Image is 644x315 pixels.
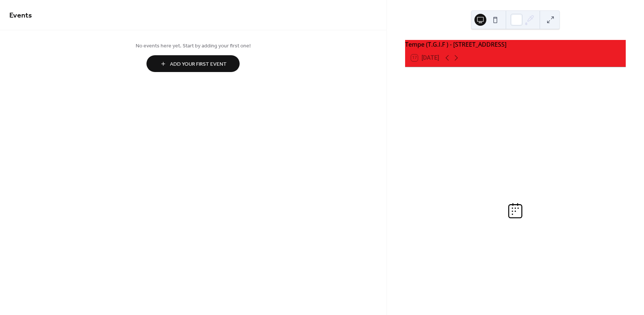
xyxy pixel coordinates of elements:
a: Add Your First Event [9,55,377,72]
span: Add Your First Event [170,60,227,68]
button: Add Your First Event [146,55,240,72]
span: Events [9,8,32,23]
div: Tempe (T.G.I.F ) - [STREET_ADDRESS] [405,40,626,49]
span: No events here yet. Start by adding your first one! [9,42,377,50]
